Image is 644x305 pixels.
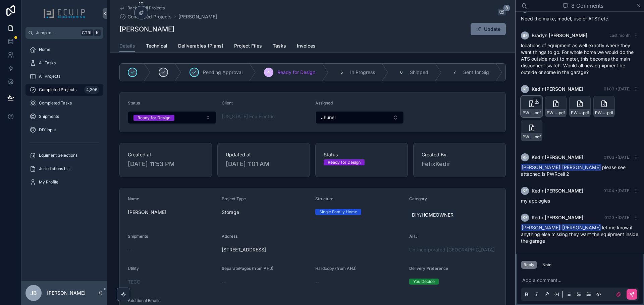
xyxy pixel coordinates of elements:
a: Back to All Projects [119,5,165,11]
a: Shipments [25,110,103,123]
span: KF [523,188,528,194]
span: Equiment Selections [39,153,77,158]
a: Project Files [234,40,262,53]
span: DIY/HOMEOWNER [412,212,453,218]
span: Project Files [234,43,262,49]
span: Kedir [PERSON_NAME] [532,187,583,194]
span: In Progress [350,69,375,76]
span: 8 Comments [571,2,603,10]
span: Last month [609,33,631,38]
span: .pdf [606,110,613,116]
span: Sent for Sig [463,69,489,76]
span: Status [128,100,140,105]
span: Created at [128,151,204,158]
a: Invoices [297,40,316,53]
span: KF [523,215,528,220]
span: 01:04 • [DATE] [603,188,631,193]
a: Completed Tasks [25,97,103,109]
span: [PERSON_NAME] [561,164,601,171]
span: PWRcell2_Inverter_SpecSheet_REV-C_2025-(1) [523,134,534,140]
span: Structure [315,196,333,201]
span: K [95,30,100,35]
a: [US_STATE] Eco Electric [222,113,275,120]
div: Ready for Design [328,159,361,165]
span: Project Type [222,196,246,201]
img: App logo [43,8,86,19]
span: Client [222,100,233,105]
span: 01:03 • [DATE] [604,86,631,91]
span: Shipments [39,114,59,119]
span: -- [222,279,226,285]
span: locations of equipment as well exactly where they want things to go. For whole home we would do t... [521,43,634,75]
span: [STREET_ADDRESS] [222,246,404,253]
span: Updated at [226,151,302,158]
button: Update [471,23,506,35]
span: Ready for Design [277,69,315,76]
a: DIY Input [25,124,103,136]
span: .pdf [582,110,589,116]
span: 8 [503,5,510,11]
a: Home [25,44,103,56]
span: 01:10 • [DATE] [604,215,631,220]
span: -- [128,246,132,253]
span: Jhunel [321,114,336,121]
span: Deliverables (Plans) [178,43,223,49]
span: Invoices [297,43,316,49]
span: Completed Projects [39,87,76,92]
button: Select Button [315,111,404,124]
span: Delivery Preference [409,266,448,271]
span: my apologies [521,198,550,204]
span: Ctrl [81,29,93,36]
button: Select Button [128,111,216,124]
button: 8 [498,9,506,17]
span: Completed Projects [127,13,172,20]
span: FelixKedir [422,159,497,169]
span: Address [222,234,237,239]
a: [PERSON_NAME] [178,13,217,20]
span: PWRcell-2-Inverter-Install-Manual [523,110,534,116]
a: Completed Projects [119,13,172,20]
span: 6 [400,70,402,75]
span: My Profile [39,179,58,185]
span: 7 [453,70,456,75]
span: Technical [146,43,167,49]
span: Kedir [PERSON_NAME] [532,154,583,161]
span: PWRcell2_DCB-BatteryModule_SpecSheet_REV-C_2025-(1) [595,110,606,116]
a: Completed Projects4,306 [25,84,103,96]
span: Shipments [128,234,148,239]
a: Jurisdictions List [25,163,103,175]
span: Details [119,43,135,49]
span: please see attached is PWRcell 2 [521,164,626,177]
span: Need the make, model, use of ATS? etc. [521,16,609,21]
span: [PERSON_NAME] [521,164,561,171]
span: KF [523,155,528,160]
span: Category [409,196,427,201]
span: PWRcell2_BatteryCabinet_SpecSheet_REV-C_2025-(2) [571,110,582,116]
span: All Tasks [39,60,56,66]
button: Reply [521,261,537,269]
div: Note [542,262,551,268]
span: [PERSON_NAME] [521,224,561,231]
a: All Projects [25,70,103,82]
span: 01:03 • [DATE] [604,155,631,160]
span: Status [324,151,399,158]
a: All Tasks [25,57,103,69]
span: Jurisdictions List [39,166,71,171]
span: Storage [222,209,239,216]
button: Jump to...CtrlK [25,27,103,39]
div: You Decide [413,279,435,285]
span: 4 [267,70,270,75]
span: Additional Emails [128,298,160,303]
div: Ready for Design [138,115,170,121]
a: Deliverables (Plans) [178,40,223,53]
a: Un-incorporated [GEOGRAPHIC_DATA] [409,246,495,253]
div: Single Family Home [319,209,357,215]
span: BF [523,33,528,38]
span: .pdf [534,134,541,140]
span: Home [39,47,50,52]
span: [DATE] 1:01 AM [226,159,302,169]
span: Jump to... [36,30,78,35]
span: Assigned [315,100,333,105]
